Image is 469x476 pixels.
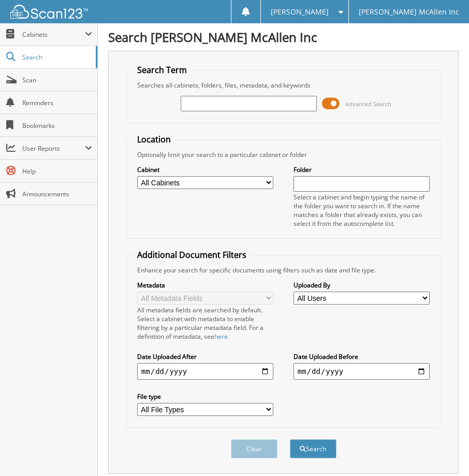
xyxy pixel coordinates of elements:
h1: Search [PERSON_NAME] McAllen Inc [108,28,459,46]
label: Metadata [137,281,273,290]
label: Date Uploaded Before [294,352,430,361]
label: Date Uploaded After [137,352,273,361]
div: Optionally limit your search to a particular cabinet or folder [132,150,435,159]
span: Help [22,167,92,176]
div: Searches all cabinets, folders, files, metadata, and keywords [132,81,435,90]
label: Folder [294,165,430,174]
label: File type [137,392,273,401]
div: All metadata fields are searched by default. Select a cabinet with metadata to enable filtering b... [137,306,273,341]
span: Bookmarks [22,121,92,130]
input: start [137,363,273,380]
span: Advanced Search [345,100,391,108]
span: Search [22,53,91,62]
img: scan123-logo-white.svg [10,5,88,19]
span: [PERSON_NAME] McAllen Inc [359,9,459,15]
a: here [214,332,228,341]
span: Scan [22,76,92,84]
label: Cabinet [137,165,273,174]
span: User Reports [22,144,85,153]
div: Enhance your search for specific documents using filters such as date and file type. [132,266,435,275]
span: Announcements [22,190,92,198]
span: [PERSON_NAME] [271,9,329,15]
div: Select a cabinet and begin typing the name of the folder you want to search in. If the name match... [294,193,430,228]
button: Clear [231,439,277,458]
legend: Additional Document Filters [132,249,252,261]
label: Uploaded By [294,281,430,290]
input: end [294,363,430,380]
span: Cabinets [22,30,85,39]
button: Search [290,439,336,458]
legend: Search Term [132,64,192,76]
span: Reminders [22,98,92,107]
legend: Location [132,134,176,145]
